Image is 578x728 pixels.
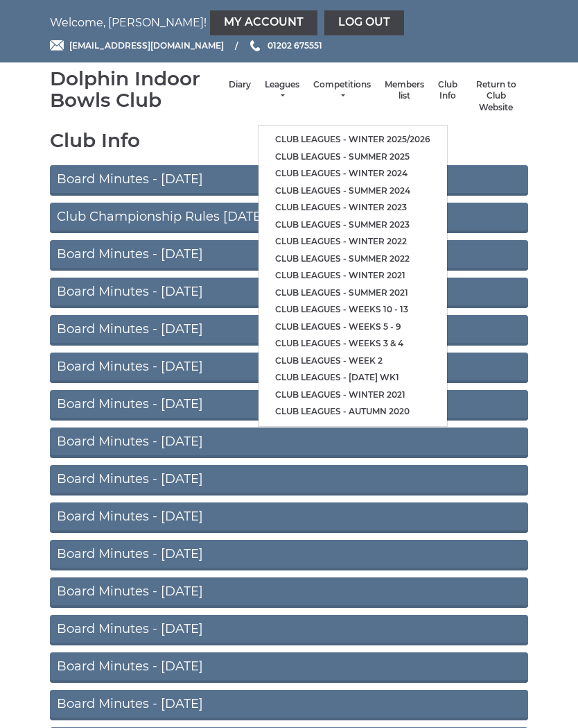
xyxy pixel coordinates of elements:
a: Club leagues - Winter 2021 [259,387,447,404]
a: Board Minutes - [DATE] [50,690,528,720]
a: Board Minutes - [DATE] [50,278,528,308]
a: Board Minutes - [DATE] [50,390,528,421]
a: Club leagues - Winter 2024 [259,165,447,183]
a: Board Minutes - [DATE] [50,165,528,196]
a: Club leagues - Autumn 2020 [259,403,447,421]
a: Board Minutes - [DATE] [50,502,528,533]
a: Log out [324,10,404,35]
nav: Welcome, [PERSON_NAME]! [50,10,528,35]
img: Phone us [250,40,260,51]
a: Club Championship Rules [DATE]-[DATE] [50,203,528,233]
a: Leagues [265,79,299,102]
span: 01202 675551 [268,40,322,51]
a: Board Minutes - [DATE] [50,577,528,608]
a: Phone us 01202 675551 [248,39,322,52]
a: Club leagues - Week 2 [259,353,447,370]
a: Club leagues - Summer 2023 [259,217,447,234]
ul: Leagues [258,125,448,427]
a: Club leagues - Summer 2025 [259,149,447,166]
a: Board Minutes - [DATE] [50,353,528,383]
a: Board Minutes - [DATE] [50,240,528,271]
a: Club leagues - Winter 2023 [259,199,447,217]
a: Club leagues - Winter 2021 [259,267,447,285]
a: My Account [210,10,317,35]
img: Email [50,40,64,51]
a: Email [EMAIL_ADDRESS][DOMAIN_NAME] [50,39,224,52]
a: Club leagues - [DATE] wk1 [259,369,447,387]
a: Club leagues - Summer 2024 [259,183,447,200]
a: Members list [385,79,424,102]
a: Club Info [438,79,457,102]
a: Board Minutes - [DATE] [50,315,528,346]
a: Competitions [313,79,371,102]
h1: Club Info [50,130,528,151]
a: Return to Club Website [471,79,521,114]
a: Club leagues - Summer 2022 [259,251,447,268]
a: Club leagues - Weeks 10 - 13 [259,301,447,319]
a: Club leagues - Weeks 5 - 9 [259,319,447,336]
a: Board Minutes - [DATE] [50,652,528,683]
a: Board Minutes - [DATE] [50,428,528,458]
a: Diary [229,79,251,91]
a: Board Minutes - [DATE] [50,615,528,645]
a: Board Minutes - [DATE] [50,540,528,570]
a: Club leagues - Winter 2025/2026 [259,131,447,149]
span: [EMAIL_ADDRESS][DOMAIN_NAME] [69,40,224,51]
a: Club leagues - Winter 2022 [259,233,447,251]
a: Club leagues - Weeks 3 & 4 [259,335,447,353]
a: Club leagues - Summer 2021 [259,285,447,302]
div: Dolphin Indoor Bowls Club [50,68,222,111]
a: Board Minutes - [DATE] [50,465,528,496]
